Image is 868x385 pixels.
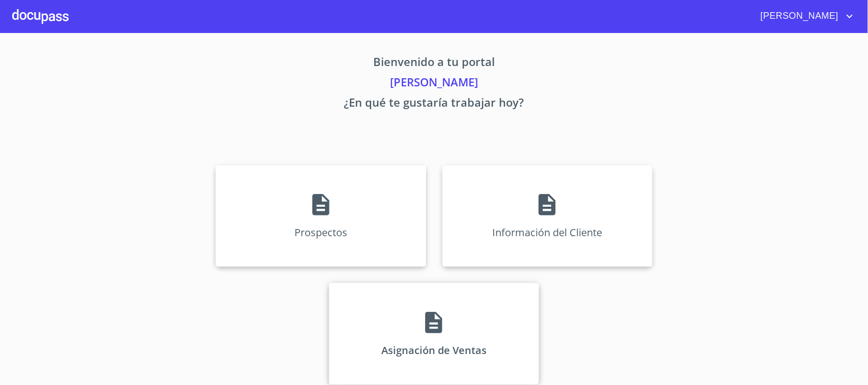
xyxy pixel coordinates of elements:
[492,226,602,239] p: Información del Cliente
[121,53,747,74] p: Bienvenido a tu portal
[121,94,747,114] p: ¿En qué te gustaría trabajar hoy?
[753,8,844,24] span: [PERSON_NAME]
[753,8,856,24] button: account of current user
[294,226,347,239] p: Prospectos
[121,74,747,94] p: [PERSON_NAME]
[381,343,487,357] p: Asignación de Ventas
